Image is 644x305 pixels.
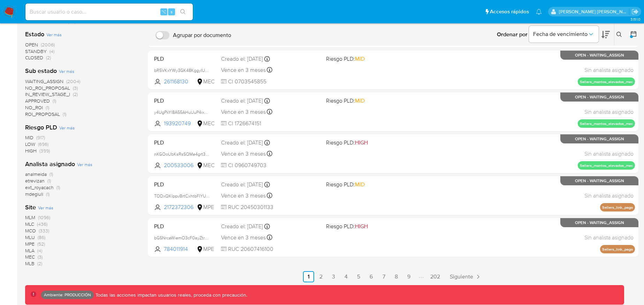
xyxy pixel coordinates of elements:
[559,8,629,15] p: samy.darwich@mercadolibre.com.co
[631,8,639,15] a: Salir
[176,7,190,17] button: search-icon
[94,292,247,298] p: Todas las acciones impactan usuarios reales, proceda con precaución.
[25,7,193,16] input: Buscar usuario o caso...
[44,293,91,296] p: Ambiente: PRODUCCIÓN
[490,8,529,15] span: Accesos rápidos
[171,8,173,15] span: s
[161,8,166,15] span: ⌥
[536,9,542,15] a: Notificaciones
[630,16,641,22] span: 3.151.0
